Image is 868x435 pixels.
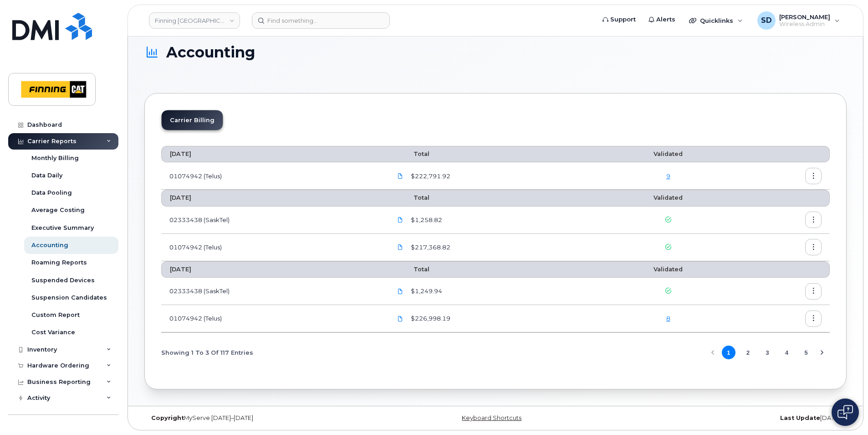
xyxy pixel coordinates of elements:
[409,287,442,295] span: $1,249.94
[161,162,383,190] td: 01074942 (Telus)
[161,146,383,162] th: [DATE]
[780,346,794,359] button: Page 4
[602,190,735,206] th: Validated
[166,44,255,60] span: Accounting
[151,414,184,421] strong: Copyright
[252,12,390,29] input: Find something...
[666,315,670,322] a: 8
[666,172,670,180] a: 9
[392,194,429,201] span: Total
[462,414,521,421] a: Keyboard Shortcuts
[751,11,846,30] div: Sandy Denham
[409,172,450,181] span: $222,791.92
[149,12,240,29] a: Finning Canada
[799,346,813,359] button: Page 5
[392,266,429,273] span: Total
[602,261,735,278] th: Validated
[161,346,253,359] span: Showing 1 To 3 Of 117 Entries
[392,311,409,326] a: 1074942_1243307405_2025-06-14.pdf
[144,414,378,422] div: MyServe [DATE]–[DATE]
[409,216,442,224] span: $1,258.82
[613,414,847,422] div: [DATE]
[392,212,409,228] a: FinningCanada.Sasktel.02333438.072025.pdf
[392,239,409,255] a: 1074942_1254384609_2025-07-14.pdf
[837,405,853,419] img: Open chat
[161,261,383,278] th: [DATE]
[392,150,429,157] span: Total
[161,234,383,261] td: 01074942 (Telus)
[683,11,749,30] div: Quicklinks
[409,243,450,252] span: $217,368.82
[741,346,755,359] button: Page 2
[722,346,735,359] button: Page 1
[761,346,774,359] button: Page 3
[161,278,383,305] td: 02333438 (SaskTel)
[161,190,383,206] th: [DATE]
[409,314,450,323] span: $226,998.19
[392,283,409,299] a: FinningCanada.Sasktel.02333438.062025.pdf
[602,146,735,162] th: Validated
[815,346,829,359] button: Next Page
[780,414,820,421] strong: Last Update
[392,168,409,184] a: FinningCanada.1074942_1265779507_2025-08-14.pdf
[161,305,383,332] td: 01074942 (Telus)
[161,207,383,234] td: 02333438 (SaskTel)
